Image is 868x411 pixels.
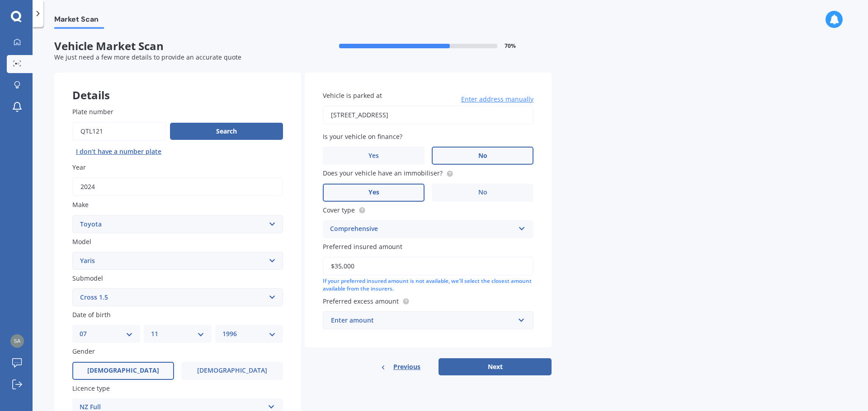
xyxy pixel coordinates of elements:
[439,358,552,375] button: Next
[323,169,443,178] span: Does your vehicle have an immobiliser?
[54,40,303,53] span: Vehicle Market Scan
[72,144,165,159] button: I don’t have a number plate
[461,95,533,104] span: Enter address manually
[54,15,104,27] span: Market Scan
[368,152,379,160] span: Yes
[323,106,533,125] input: Enter address
[323,277,533,293] div: If your preferred insured amount is not available, we'll select the closest amount available from...
[87,367,159,374] span: [DEMOGRAPHIC_DATA]
[197,367,267,374] span: [DEMOGRAPHIC_DATA]
[505,43,516,49] span: 70 %
[72,384,110,393] span: Licence type
[478,152,487,160] span: No
[72,201,89,209] span: Make
[323,297,399,305] span: Preferred excess amount
[323,206,355,214] span: Cover type
[331,315,514,325] div: Enter amount
[323,132,402,141] span: Is your vehicle on finance?
[393,360,420,374] span: Previous
[323,242,402,251] span: Preferred insured amount
[170,123,283,140] button: Search
[72,177,283,196] input: YYYY
[72,122,166,141] input: Enter plate number
[54,73,301,100] div: Details
[478,189,487,196] span: No
[72,163,86,171] span: Year
[72,237,91,246] span: Model
[72,274,103,282] span: Submodel
[330,224,514,235] div: Comprehensive
[54,53,241,61] span: We just need a few more details to provide an accurate quote
[72,347,95,356] span: Gender
[323,257,533,276] input: Enter amount
[323,91,382,100] span: Vehicle is parked at
[368,189,379,196] span: Yes
[10,334,24,348] img: 2343f0d5230939a61cb812493d8fea3c
[72,310,111,319] span: Date of birth
[72,107,113,116] span: Plate number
